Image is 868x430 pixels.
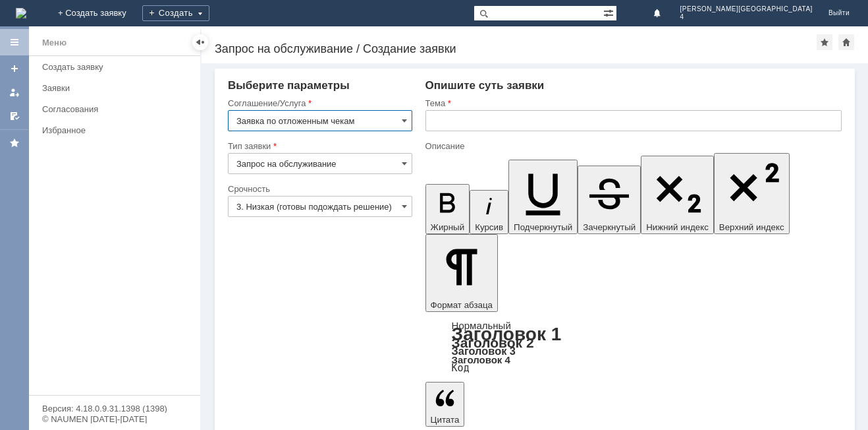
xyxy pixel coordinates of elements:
div: Срочность [228,185,410,193]
a: Заголовок 3 [452,345,516,357]
div: Запрос на обслуживание / Создание заявки [215,42,817,55]
div: Версия: 4.18.0.9.31.1398 (1398) [42,404,187,413]
div: Тип заявки [228,142,410,150]
a: Мои заявки [4,82,25,103]
a: Заголовок 2 [452,335,534,350]
span: Нижний индекс [646,222,709,232]
span: Подчеркнутый [514,222,572,232]
div: © NAUMEN [DATE]-[DATE] [42,415,187,423]
div: Заявки [42,83,192,93]
button: Формат абзаца [425,234,498,312]
a: Создать заявку [4,58,25,79]
div: Меню [42,35,67,51]
a: Мои согласования [4,106,25,127]
span: Курсив [475,222,503,232]
a: Нормальный [452,320,511,331]
button: Подчеркнутый [508,160,578,234]
div: Избранное [42,125,178,135]
a: Заявки [37,78,198,98]
a: Создать заявку [37,57,198,77]
div: Создать [142,5,209,21]
span: Опишите суть заявки [425,79,545,92]
a: Заголовок 1 [452,324,562,344]
div: Скрыть меню [192,34,208,50]
span: Формат абзаца [431,300,493,310]
a: Согласования [37,99,198,119]
div: Создать заявку [42,62,192,72]
button: Жирный [425,184,470,234]
span: 4 [680,13,813,21]
a: Заголовок 4 [452,354,510,365]
button: Верхний индекс [714,153,790,234]
span: Зачеркнутый [583,222,636,232]
div: Соглашение/Услуга [228,99,410,107]
span: Жирный [431,222,465,232]
div: Согласования [42,104,192,114]
button: Зачеркнутый [578,166,641,234]
span: Верхний индекс [719,222,784,232]
div: Тема [425,99,839,107]
img: logo [16,8,26,18]
div: Формат абзаца [425,321,842,373]
div: Добавить в избранное [817,34,832,50]
span: Цитата [431,415,460,425]
span: [PERSON_NAME][GEOGRAPHIC_DATA] [680,5,813,13]
span: Расширенный поиск [603,6,616,18]
a: Перейти на домашнюю страницу [16,8,26,18]
div: Сделать домашней страницей [838,34,854,50]
a: Код [452,362,470,374]
button: Нижний индекс [641,156,714,234]
div: Описание [425,142,839,150]
button: Курсив [470,190,508,234]
span: Выберите параметры [228,79,350,92]
button: Цитата [425,382,465,427]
